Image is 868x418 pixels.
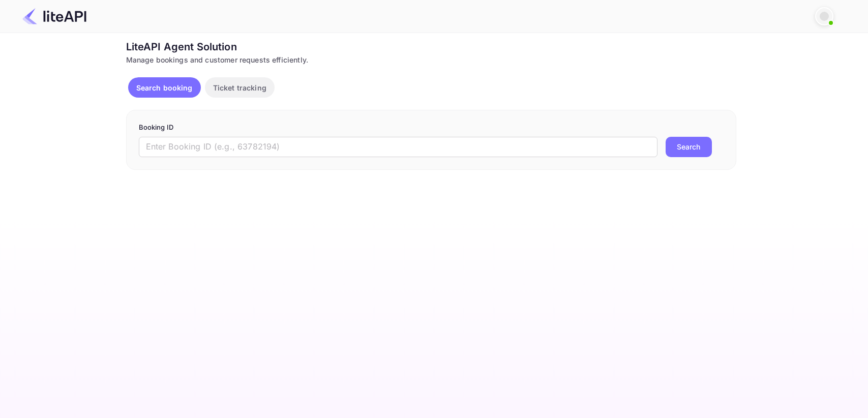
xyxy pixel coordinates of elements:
p: Ticket tracking [213,82,266,93]
button: Search [666,137,712,157]
div: LiteAPI Agent Solution [126,39,736,54]
p: Search booking [136,82,193,93]
input: Enter Booking ID (e.g., 63782194) [139,137,657,157]
div: Manage bookings and customer requests efficiently. [126,54,736,65]
p: Booking ID [139,123,724,133]
img: LiteAPI Logo [22,8,86,24]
